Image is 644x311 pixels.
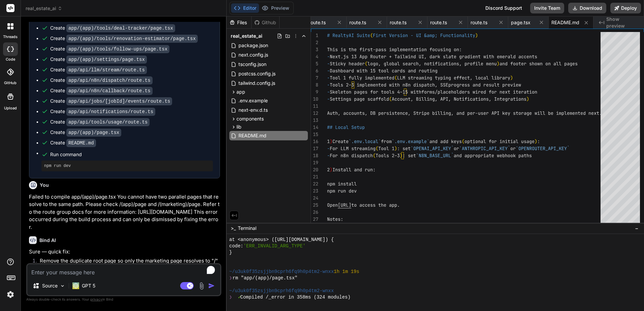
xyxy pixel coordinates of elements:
span: : set [397,145,411,151]
span: package.json [238,41,269,49]
div: Create [50,98,172,105]
span: Terminal [238,225,256,232]
span: t. [597,110,602,116]
div: Create [50,129,121,136]
h6: Bind AI [39,237,56,244]
span: Create [332,138,349,144]
span: `N8N_BASE_URL` [416,152,454,159]
label: GitHub [4,80,17,86]
span: adient with emerald accents [464,54,537,60]
span: route.ts [471,19,487,26]
span: logo, global search, notifications, profile menu [367,61,497,67]
code: app/(app)/tools/follow-ups/page.tsx [66,45,169,53]
code: app/(app)/page.tsx [66,129,121,137]
button: − [634,223,640,234]
p: GPT 5 [82,282,95,289]
code: app/api/llm/stream/route.ts [66,66,147,74]
span: [URL] [338,202,351,208]
span: Dashboard with 15 tool cards and routing [330,68,438,74]
span: rm "app/(app)/page.tsx" [232,275,297,281]
span: Notes: [327,216,343,222]
span: Compiled /_error in 358ms (324 modules) [240,294,350,301]
span: ~/u3uk0f35zsjjbn9cprh6fq9h0p4tm2-wnxx [229,269,334,275]
span: privacy [90,297,102,301]
span: route.ts [430,19,447,26]
span: npm run dev [327,188,357,194]
div: 27 [311,216,318,223]
div: 1 [311,32,318,39]
span: ) [330,167,332,173]
div: 23 [311,187,318,195]
code: app/(app)/tools/renovation-estimator/page.tsx [66,35,198,43]
code: app/api/n8n/callback/route.ts [66,87,153,95]
span: npm install [327,181,357,187]
span: 2 [327,167,330,173]
div: 14 [311,124,318,131]
div: 15 [311,131,318,138]
span: or [510,145,516,151]
span: components [236,115,264,122]
span: : [537,138,540,144]
span: .env.example [238,97,268,105]
li: Remove the duplicate root page so only the marketing page resolves to "/" (keep /dashboard for th... [34,257,220,272]
div: 3 [311,46,318,53]
span: ~/u3uk0f35zsjjbn9cprh6fq9h0p4tm2-wnxx [229,288,334,294]
code: app/(app)/settings/page.tsx [66,56,147,64]
code: app/(app)/tools/deal-tracker/page.tsx [66,24,175,32]
span: This is the first-pass implementation focusing on: [327,46,462,53]
div: Create [50,66,147,73]
span: - [327,54,330,60]
button: Editor [231,3,259,13]
span: postcss.config.js [238,70,276,78]
span: Show preview [606,16,639,29]
span: from [381,138,392,144]
span: `ANTHROPIC_API_KEY` [459,145,510,151]
span: Skeleton pages for tools 4–15 with [330,89,421,95]
div: 8 [311,81,318,89]
span: Sticky header [330,61,365,67]
span: and add keys [429,138,462,144]
span: app [236,89,245,95]
span: For n8n dispatch [330,152,373,159]
span: Tools 2–3 [376,152,400,159]
span: Tool 1 fully implemented [330,75,394,81]
div: Create [50,35,198,42]
span: real_estate_ai [26,5,62,12]
span: `OPENROUTER_API_KEY` [516,145,570,151]
span: ) [510,75,513,81]
span: ( [462,138,464,144]
div: 26 [311,209,318,216]
span: to access the app. [351,202,400,208]
span: ( [373,152,376,159]
code: app/api/tools/usage/route.ts [66,118,150,126]
div: Create [50,139,96,146]
h6: You [40,182,49,188]
span: Settings page scaffold [330,96,389,102]
span: ( [389,96,392,102]
span: ❯ [229,275,233,281]
span: ( [376,145,378,151]
img: GPT 5 [72,282,79,289]
span: 'ERR_INVALID_ARG_TYPE' [243,243,305,249]
span: ✓ [238,294,240,301]
div: 4 [311,53,318,60]
span: or [454,145,459,151]
div: Create [50,118,150,126]
span: Install and run: [332,167,376,173]
label: code [6,57,15,62]
button: Download [568,3,606,13]
span: - [327,96,330,102]
button: Invite Team [530,3,564,13]
span: forms/placeholders wired for next iteration [421,89,537,95]
span: - [327,82,330,88]
div: Github [252,19,279,26]
span: } [229,249,232,256]
span: ❯ [229,294,233,301]
span: README.md [238,132,267,140]
div: 10 [311,96,318,103]
div: 20 [311,166,318,173]
code: README.md [66,139,96,147]
code: app/api/n8n/dispatch/route.ts [66,76,153,84]
span: 1 [327,138,330,144]
span: at <anonymous> ([URL][DOMAIN_NAME]) { [229,237,334,243]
